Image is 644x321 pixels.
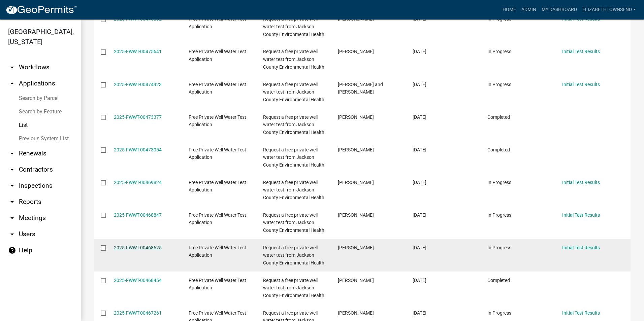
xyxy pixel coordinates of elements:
span: Stephanie Weeks [338,180,374,185]
span: In Progress [487,49,511,54]
a: Initial Test Results [562,212,600,218]
span: Request a free private well water test from Jackson County Environmental Health [263,49,324,70]
span: Request a free private well water test from Jackson County Environmental Health [263,114,324,135]
span: Free Private Well Water Test Application [189,212,246,225]
span: 08/25/2025 [413,245,426,250]
span: Completed [487,114,510,120]
i: arrow_drop_down [8,230,16,238]
i: arrow_drop_down [8,149,16,157]
span: 08/27/2025 [413,180,426,185]
span: Mark Hammer [338,310,374,316]
span: 09/08/2025 [413,82,426,87]
span: Request a free private well water test from Jackson County Environmental Health [263,180,324,201]
span: In Progress [487,245,511,250]
a: 2025-FWWT-00468847 [114,212,162,218]
span: In Progress [487,310,511,316]
i: arrow_drop_down [8,214,16,222]
span: Request a free private well water test from Jackson County Environmental Health [263,245,324,266]
span: Free Private Well Water Test Application [189,278,246,291]
span: Free Private Well Water Test Application [189,147,246,160]
i: arrow_drop_up [8,79,16,87]
span: 09/04/2025 [413,114,426,120]
span: Free Private Well Water Test Application [189,245,246,258]
span: Jenna Veach [338,49,374,54]
i: arrow_drop_down [8,63,16,71]
span: In Progress [487,212,511,218]
span: Joey Frantzen [338,114,374,120]
span: Request a free private well water test from Jackson County Environmental Health [263,82,324,103]
span: Free Private Well Water Test Application [189,114,246,128]
a: Initial Test Results [562,245,600,250]
span: Free Private Well Water Test Application [189,49,246,62]
a: Home [500,3,519,16]
span: 08/24/2025 [413,278,426,283]
a: Initial Test Results [562,180,600,185]
span: 08/21/2025 [413,310,426,316]
a: Initial Test Results [562,82,600,87]
span: Alicia Michels [338,212,374,218]
span: Free Private Well Water Test Application [189,82,246,95]
a: 2025-FWWT-00467261 [114,310,162,316]
span: 08/25/2025 [413,212,426,218]
a: My Dashboard [539,3,580,16]
a: 2025-FWWT-00473054 [114,147,162,152]
span: Completed [487,278,510,283]
span: Free Private Well Water Test Application [189,180,246,193]
a: 2025-FWWT-00468625 [114,245,162,250]
span: In Progress [487,180,511,185]
span: Request a free private well water test from Jackson County Environmental Health [263,212,324,233]
i: arrow_drop_down [8,198,16,206]
a: Admin [519,3,539,16]
span: Stacie Michel [338,245,374,250]
i: arrow_drop_down [8,182,16,190]
span: 09/03/2025 [413,147,426,152]
a: ElizabethTownsend [580,3,639,16]
span: 09/09/2025 [413,49,426,54]
span: Completed [487,147,510,152]
i: help [8,246,16,254]
span: Request a free private well water test from Jackson County Environmental Health [263,147,324,168]
span: Marvin and Mary Budde [338,82,383,95]
a: Initial Test Results [562,49,600,54]
span: Request a free private well water test from Jackson County Environmental Health [263,16,324,37]
a: 2025-FWWT-00468454 [114,278,162,283]
a: 2025-FWWT-00475641 [114,49,162,54]
span: Nicole Ploog [338,278,374,283]
i: arrow_drop_down [8,166,16,174]
a: 2025-FWWT-00469824 [114,180,162,185]
span: Request a free private well water test from Jackson County Environmental Health [263,278,324,298]
span: KEISHA BRUNS [338,147,374,152]
a: 2025-FWWT-00473377 [114,114,162,120]
a: 2025-FWWT-00474923 [114,82,162,87]
a: Initial Test Results [562,310,600,316]
span: In Progress [487,82,511,87]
